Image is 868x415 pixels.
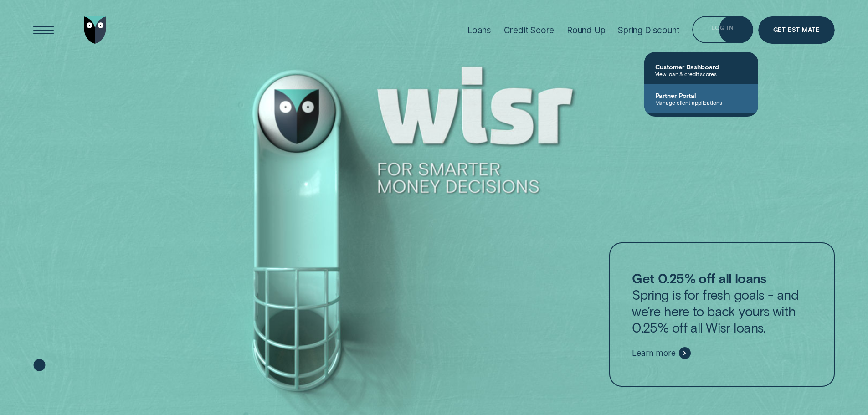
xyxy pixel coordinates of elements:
span: Partner Portal [655,92,747,99]
a: Get 0.25% off all loansSpring is for fresh goals - and we’re here to back yours with 0.25% off al... [609,242,834,387]
span: View loan & credit scores [655,71,747,77]
p: Spring is for fresh goals - and we’re here to back yours with 0.25% off all Wisr loans. [632,270,812,336]
div: Credit Score [504,25,555,36]
div: Loans [467,25,491,36]
button: Log in [692,16,753,43]
img: Wisr [84,16,107,44]
a: Get Estimate [758,16,835,44]
a: Customer DashboardView loan & credit scores [644,56,758,84]
a: Partner PortalManage client applications [644,84,758,113]
div: Log in [711,25,734,31]
span: Manage client applications [655,99,747,106]
span: Learn more [632,348,675,358]
span: Customer Dashboard [655,63,747,71]
button: Open Menu [30,16,57,44]
div: Round Up [567,25,606,36]
div: Spring Discount [618,25,679,36]
strong: Get 0.25% off all loans [632,270,766,286]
